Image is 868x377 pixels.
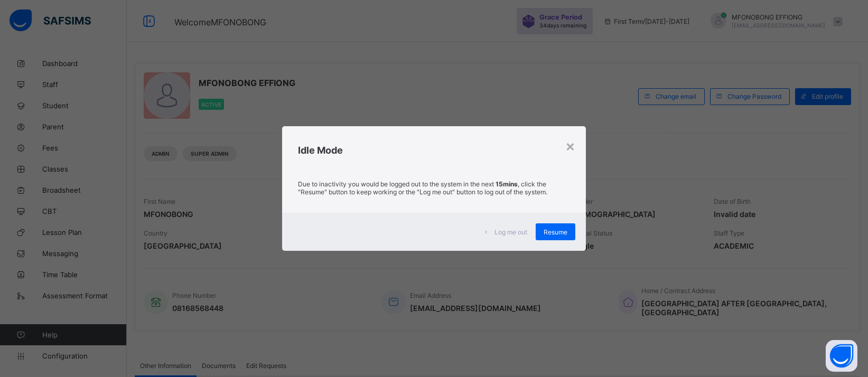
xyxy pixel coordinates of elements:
span: Resume [544,228,567,236]
h2: Idle Mode [298,145,570,156]
strong: 15mins [496,180,518,188]
button: Open asap [826,340,857,372]
div: × [565,137,575,155]
p: Due to inactivity you would be logged out to the system in the next , click the "Resume" button t... [298,180,570,196]
span: Log me out [494,228,527,236]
